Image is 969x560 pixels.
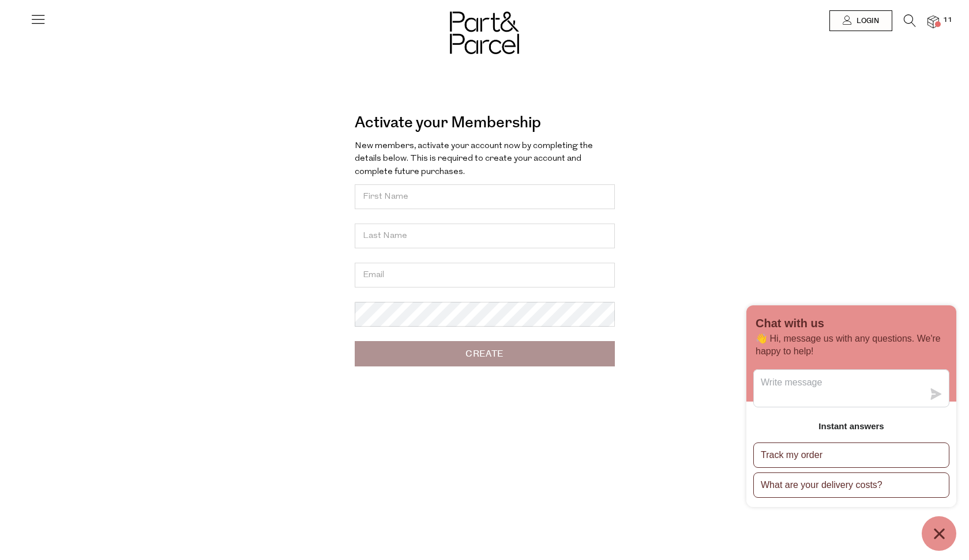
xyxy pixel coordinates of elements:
span: 11 [940,15,955,25]
input: Create [355,341,615,366]
inbox-online-store-chat: Shopify online store chat [743,305,960,551]
a: Login [829,10,892,31]
span: Login [854,16,879,26]
input: Last Name [355,224,615,248]
a: 11 [927,16,939,28]
img: Part&Parcel [450,12,519,54]
input: Email [355,263,615,287]
input: First Name [355,184,615,209]
a: Activate your Membership [355,109,541,136]
p: New members, activate your account now by completing the details below. This is required to creat... [355,140,615,179]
